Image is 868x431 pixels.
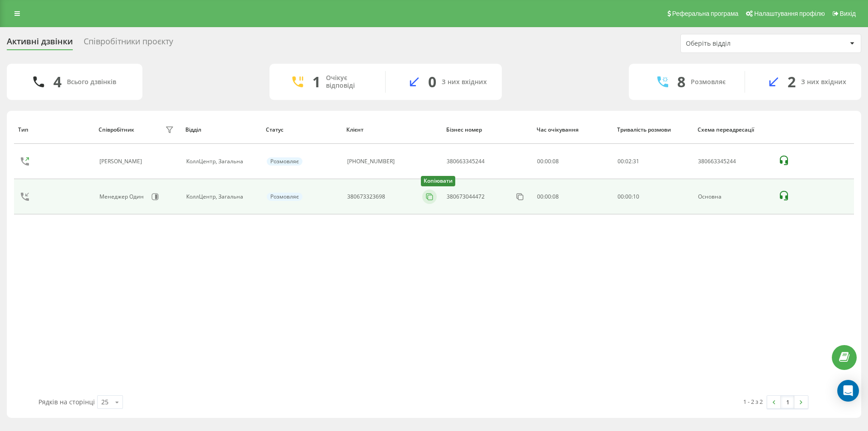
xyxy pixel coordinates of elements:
[186,194,257,200] div: КоллЦентр, Загальна
[537,127,609,133] div: Час очікування
[672,10,739,17] span: Реферальна програма
[633,193,639,200] span: 10
[618,157,624,165] span: 00
[691,78,726,86] div: Розмовляє
[801,78,846,86] div: З них вхідних
[442,78,487,86] div: З них вхідних
[743,397,763,406] div: 1 - 2 з 2
[625,157,632,165] span: 02
[618,194,639,200] div: : :
[18,127,90,133] div: Тип
[347,158,395,165] div: [PHONE_NUMBER]
[617,127,689,133] div: Тривалість розмови
[618,158,639,165] div: : :
[326,74,372,90] div: Очікує відповіді
[186,158,257,165] div: КоллЦентр, Загальна
[698,194,769,200] div: Основна
[633,157,639,165] span: 31
[447,158,485,165] div: 380663345244
[698,127,769,133] div: Схема переадресації
[788,73,796,90] div: 2
[446,127,528,133] div: Бізнес номер
[781,396,794,408] a: 1
[7,37,73,51] div: Активні дзвінки
[625,193,632,200] span: 00
[53,73,61,90] div: 4
[99,158,144,165] div: [PERSON_NAME]
[347,194,385,200] div: 380673323698
[38,398,95,406] span: Рядків на сторінці
[185,127,257,133] div: Відділ
[837,380,859,402] div: Open Intercom Messenger
[67,78,116,86] div: Всього дзвінків
[266,127,338,133] div: Статус
[99,127,134,133] div: Співробітник
[267,157,302,166] div: Розмовляє
[618,193,624,200] span: 00
[99,194,146,200] div: Менеджер Один
[312,73,321,90] div: 1
[428,73,436,90] div: 0
[537,158,608,165] div: 00:00:08
[101,398,108,407] div: 25
[346,127,438,133] div: Клієнт
[677,73,685,90] div: 8
[84,37,173,51] div: Співробітники проєкту
[840,10,856,17] span: Вихід
[537,194,608,200] div: 00:00:08
[698,158,769,165] div: 380663345244
[686,40,794,47] div: Оберіть відділ
[754,10,825,17] span: Налаштування профілю
[447,194,485,200] div: 380673044472
[267,193,302,201] div: Розмовляє
[421,176,455,186] div: Копіювати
